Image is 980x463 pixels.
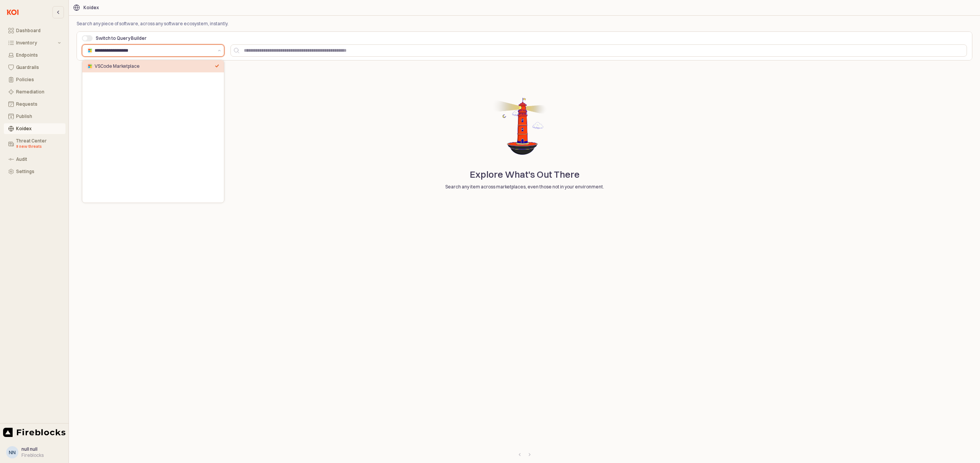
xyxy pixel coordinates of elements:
[16,138,61,150] div: Threat Center
[77,450,972,459] nav: Pagination
[96,35,147,41] span: Switch to Query Builder
[4,166,65,177] button: Settings
[21,446,38,452] span: null null
[16,101,61,107] div: Requests
[16,52,61,58] div: Endpoints
[16,89,61,95] div: Remediation
[16,157,61,162] div: Audit
[4,25,65,36] button: Dashboard
[21,452,44,458] div: Fireblocks
[77,20,335,27] p: Search any piece of software, across any software ecosystem, instantly.
[417,183,632,190] p: Search any item across marketplaces, even those not in your environment.
[215,45,224,56] button: הצג הצעות
[470,167,580,181] p: Explore What's Out There
[4,136,65,152] button: Threat Center
[4,74,65,85] button: Policies
[4,123,65,134] button: Koidex
[16,28,61,33] div: Dashboard
[82,60,224,203] div: Select an option
[4,111,65,122] button: Publish
[16,40,56,46] div: Inventory
[4,38,65,48] button: Inventory
[16,169,61,174] div: Settings
[4,87,65,97] button: Remediation
[4,154,65,165] button: Audit
[9,448,16,456] div: nn
[4,50,65,61] button: Endpoints
[16,114,61,119] div: Publish
[16,65,61,70] div: Guardrails
[16,144,61,150] div: 9 new threats
[16,77,61,82] div: Policies
[83,5,99,10] div: Koidex
[16,126,61,131] div: Koidex
[4,62,65,73] button: Guardrails
[4,99,65,110] button: Requests
[95,63,215,69] div: VSCode Marketplace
